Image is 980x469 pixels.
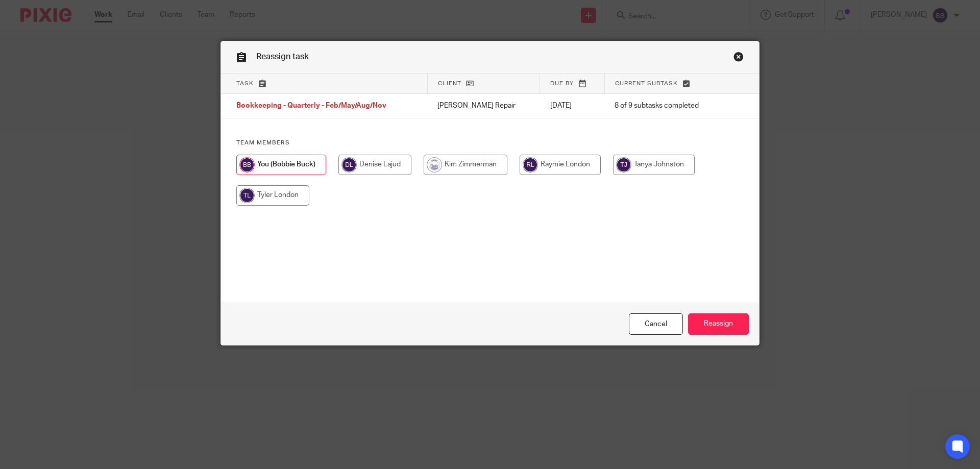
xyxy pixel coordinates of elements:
[236,139,744,147] h4: Team members
[438,81,461,86] span: Client
[629,313,683,335] a: Close this dialog window
[236,103,386,110] span: Bookkeeping - Quarterly - Feb/May/Aug/Nov
[733,52,744,65] a: Close this dialog window
[437,101,529,111] p: [PERSON_NAME] Repair
[256,53,309,61] span: Reassign task
[615,81,678,86] span: Current subtask
[236,81,254,86] span: Task
[604,94,724,118] td: 8 of 9 subtasks completed
[550,81,574,86] span: Due by
[688,313,749,335] input: Reassign
[550,101,595,111] p: [DATE]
